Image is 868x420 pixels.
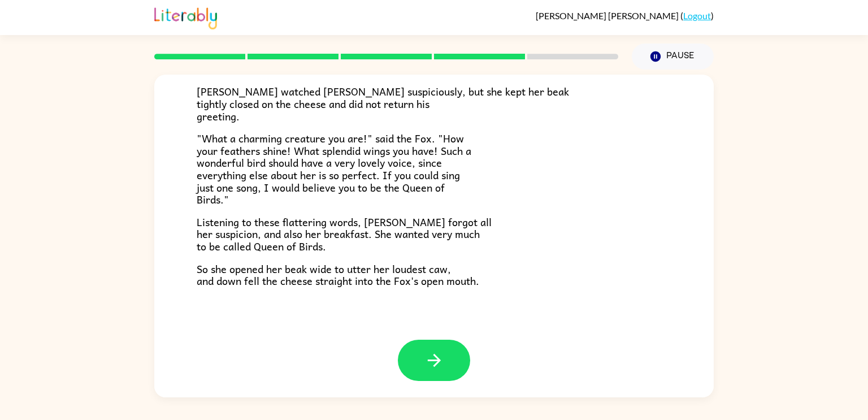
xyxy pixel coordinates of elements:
[154,5,217,29] img: Literably
[197,261,479,289] span: So she opened her beak wide to utter her loudest caw, and down fell the cheese straight into the ...
[632,44,714,70] button: Pause
[536,10,680,21] span: [PERSON_NAME] [PERSON_NAME]
[536,10,714,21] div: ( )
[197,130,471,207] span: "What a charming creature you are!" said the Fox. "How your feathers shine! What splendid wings y...
[683,10,711,21] a: Logout
[197,214,492,254] span: Listening to these flattering words, [PERSON_NAME] forgot all her suspicion, and also her breakfa...
[197,83,569,124] span: [PERSON_NAME] watched [PERSON_NAME] suspiciously, but she kept her beak tightly closed on the che...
